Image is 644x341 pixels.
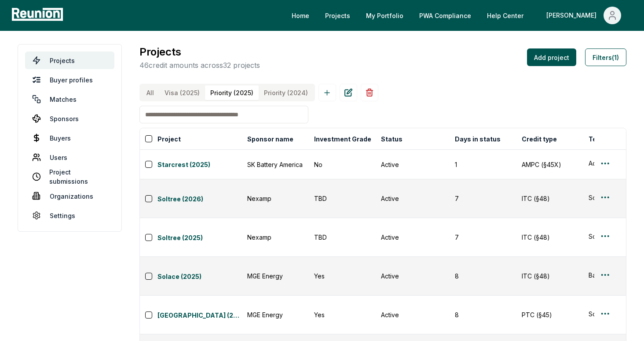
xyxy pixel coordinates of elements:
[522,233,578,242] div: ITC (§48)
[25,187,114,205] a: Organizations
[25,129,114,147] a: Buyers
[318,7,357,24] a: Projects
[522,160,578,169] div: AMPC (§45X)
[379,130,404,148] button: Status
[247,194,304,203] div: Nexamp
[314,271,370,281] div: Yes
[157,309,242,321] button: [GEOGRAPHIC_DATA] (2025)
[156,130,183,148] button: Project
[157,194,242,205] a: Soltree (2026)
[455,310,511,319] div: 8
[157,233,242,244] a: Soltree (2025)
[522,310,578,319] div: PTC (§45)
[285,7,316,24] a: Home
[259,85,313,100] button: Priority (2024)
[25,71,114,89] a: Buyer profiles
[314,160,370,169] div: No
[157,311,242,321] a: [GEOGRAPHIC_DATA] (2025)
[480,7,531,24] a: Help Center
[25,52,114,69] a: Projects
[25,207,114,224] a: Settings
[314,310,370,319] div: Yes
[587,130,633,148] button: Technologies
[522,194,578,203] div: ITC (§48)
[157,160,242,170] a: Starcrest (2025)
[381,310,444,319] div: Active
[25,148,114,166] a: Users
[455,194,511,203] div: 7
[455,233,511,242] div: 7
[205,85,259,100] button: Priority (2025)
[285,7,635,24] nav: Main
[157,231,242,244] button: Soltree (2025)
[585,48,626,66] button: Filters(1)
[546,7,600,24] div: [PERSON_NAME]
[247,310,304,319] div: MGE Energy
[381,160,444,169] div: Active
[455,160,511,169] div: 1
[247,160,304,169] div: SK Battery America
[539,7,628,24] button: [PERSON_NAME]
[25,90,114,108] a: Matches
[247,233,304,242] div: Nexamp
[455,271,511,281] div: 8
[141,85,159,100] button: All
[245,130,295,148] button: Sponsor name
[527,48,576,66] button: Add project
[139,44,260,60] h3: Projects
[381,233,444,242] div: Active
[314,194,370,203] div: TBD
[25,110,114,127] a: Sponsors
[520,130,559,148] button: Credit type
[159,85,205,100] button: Visa (2025)
[314,233,370,242] div: TBD
[157,158,242,170] button: Starcrest (2025)
[25,168,114,185] a: Project submissions
[139,60,260,70] p: 46 credit amounts across 32 projects
[247,271,304,281] div: MGE Energy
[381,271,444,281] div: Active
[157,270,242,282] button: Solace (2025)
[359,7,410,24] a: My Portfolio
[412,7,478,24] a: PWA Compliance
[522,271,578,281] div: ITC (§48)
[312,130,373,148] button: Investment Grade
[157,193,242,205] button: Soltree (2026)
[381,194,444,203] div: Active
[453,130,502,148] button: Days in status
[157,272,242,282] a: Solace (2025)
